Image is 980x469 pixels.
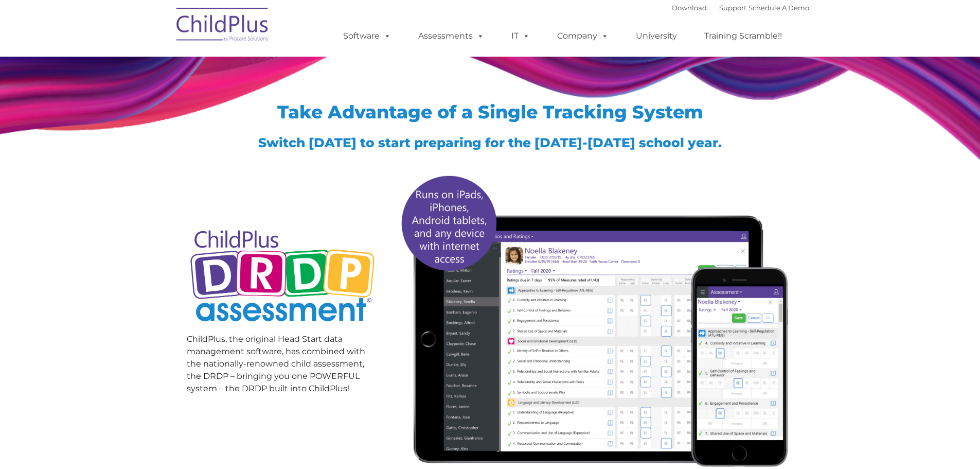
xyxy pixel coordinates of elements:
[333,26,401,46] a: Software
[547,26,619,46] a: Company
[694,26,792,46] a: Training Scramble!!
[408,26,494,46] a: Assessments
[187,219,379,336] img: Copyright - DRDP Logo
[258,135,722,150] span: Switch [DATE] to start preparing for the [DATE]-[DATE] school year.
[672,4,707,12] a: Download
[277,101,703,123] span: Take Advantage of a Single Tracking System
[501,26,540,46] a: IT
[719,4,746,12] a: Support
[749,4,809,12] a: Schedule A Demo
[171,1,274,52] img: ChildPlus by Procare Solutions
[626,26,687,46] a: University
[672,4,809,12] font: |
[187,334,365,393] span: ChildPlus, the original Head Start data management software, has combined with the nationally-ren...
